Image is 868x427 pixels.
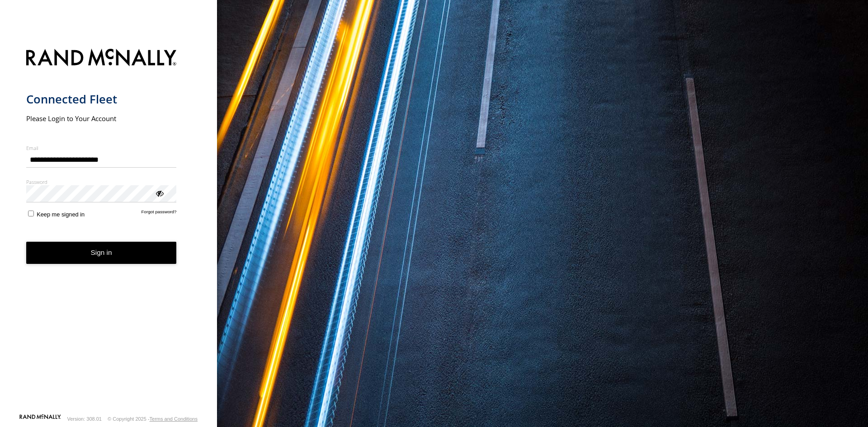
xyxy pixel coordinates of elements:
a: Forgot password? [142,209,177,218]
label: Password [26,178,177,185]
span: Keep me signed in [37,211,85,218]
a: Terms and Conditions [150,416,198,422]
a: Visit our Website [19,414,61,423]
h1: Connected Fleet [26,92,177,107]
div: Version: 308.01 [67,416,102,422]
input: Keep me signed in [28,211,34,216]
form: main [26,43,191,413]
button: Sign in [26,242,177,264]
div: © Copyright 2025 - [108,416,198,422]
label: Email [26,145,177,151]
img: Rand McNally [26,47,177,70]
h2: Please Login to Your Account [26,114,177,123]
div: ViewPassword [155,188,164,197]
